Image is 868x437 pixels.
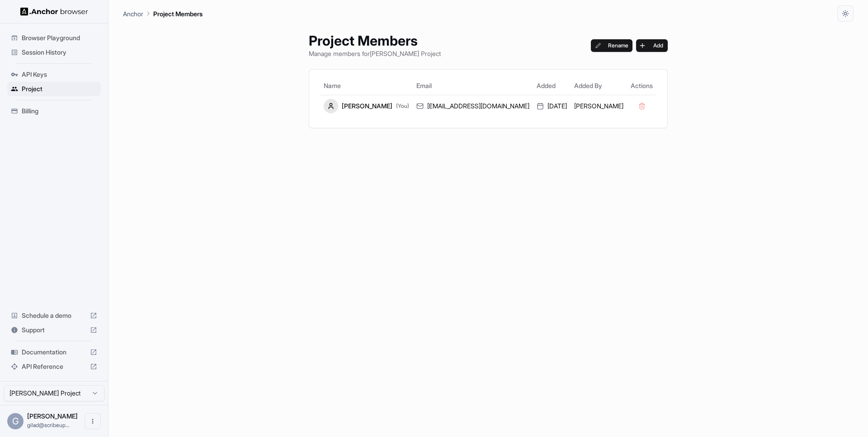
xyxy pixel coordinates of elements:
[27,412,78,420] span: Gilad Spitzer
[22,33,97,42] span: Browser Playground
[7,104,101,118] div: Billing
[7,345,101,359] div: Documentation
[537,102,567,111] div: [DATE]
[413,77,533,95] th: Email
[7,323,101,337] div: Support
[7,31,101,45] div: Browser Playground
[123,9,203,19] nav: breadcrumb
[22,325,86,335] span: Support
[123,9,143,19] p: Anchor
[320,77,413,95] th: Name
[396,102,409,110] span: (You)
[20,7,88,16] img: Anchor Logo
[533,77,571,95] th: Added
[153,9,203,19] p: Project Members
[22,84,97,93] span: Project
[309,49,441,58] p: Manage members for [PERSON_NAME] Project
[309,33,441,49] h1: Project Members
[7,359,101,374] div: API Reference
[571,77,627,95] th: Added By
[22,107,97,116] span: Billing
[22,48,97,57] span: Session History
[416,102,529,111] div: [EMAIL_ADDRESS][DOMAIN_NAME]
[324,99,409,113] div: [PERSON_NAME]
[27,422,70,428] span: gilad@scribeup.io
[22,348,86,357] span: Documentation
[22,70,97,79] span: API Keys
[636,39,668,52] button: Add
[22,362,86,371] span: API Reference
[7,413,24,429] div: G
[7,308,101,323] div: Schedule a demo
[591,39,633,52] button: Rename
[22,311,86,320] span: Schedule a demo
[7,82,101,96] div: Project
[7,67,101,82] div: API Keys
[7,45,101,60] div: Session History
[571,95,627,117] td: [PERSON_NAME]
[627,77,656,95] th: Actions
[85,413,101,429] button: Open menu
